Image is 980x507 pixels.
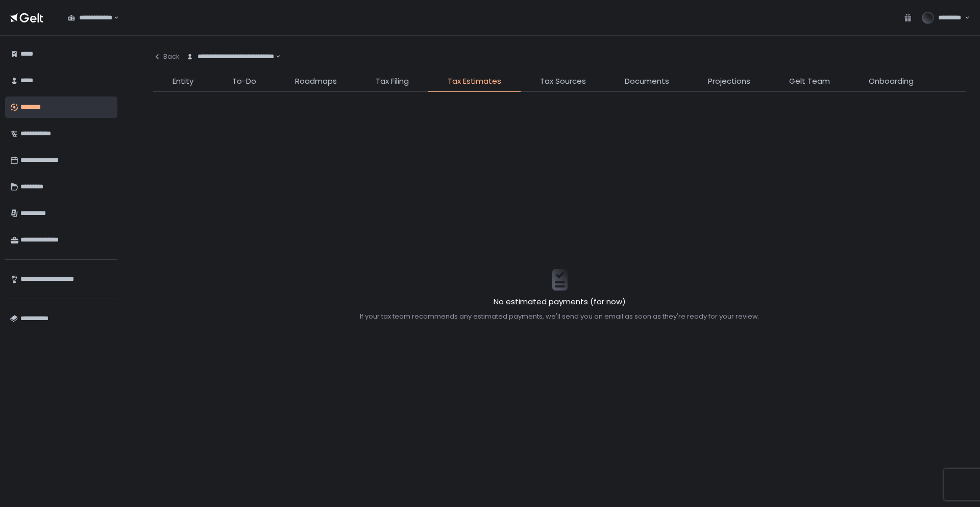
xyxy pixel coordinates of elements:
[789,76,830,87] span: Gelt Team
[708,76,750,87] span: Projections
[540,76,586,87] span: Tax Sources
[448,76,501,87] span: Tax Estimates
[61,7,119,29] div: Search for option
[180,46,281,67] div: Search for option
[232,76,256,87] span: To-Do
[360,312,759,321] div: If your tax team recommends any estimated payments, we'll send you an email as soon as they're re...
[625,76,669,87] span: Documents
[173,76,193,87] span: Entity
[295,76,337,87] span: Roadmaps
[153,52,180,61] div: Back
[274,52,275,62] input: Search for option
[360,296,759,308] h2: No estimated payments (for now)
[112,13,113,23] input: Search for option
[376,76,409,87] span: Tax Filing
[153,46,180,67] button: Back
[869,76,914,87] span: Onboarding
